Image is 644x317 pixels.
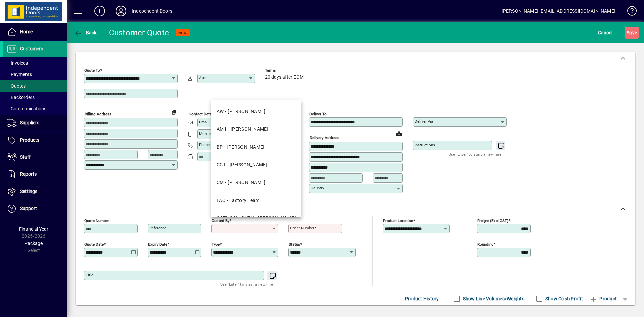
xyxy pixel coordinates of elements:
[211,192,301,209] mat-option: FAC - Factory Team
[86,273,93,277] mat-label: Title
[217,126,268,133] div: AM1 - [PERSON_NAME]
[477,242,493,246] mat-label: Rounding
[148,242,167,246] mat-label: Expiry date
[20,137,39,143] span: Products
[622,1,636,23] a: Knowledge Base
[89,5,110,17] button: Add
[217,179,266,186] div: CM - [PERSON_NAME]
[462,295,524,302] label: Show Line Volumes/Weights
[3,57,67,69] a: Invoices
[7,83,26,89] span: Quotes
[72,27,98,39] button: Back
[211,209,301,227] mat-option: HMS - Hayden Smith
[265,75,304,80] span: 20 days after EOM
[19,226,48,232] span: Financial Year
[3,115,67,131] a: Suppliers
[20,120,39,125] span: Suppliers
[3,132,67,149] a: Products
[586,293,620,305] button: Product
[217,215,296,222] div: [MEDICAL_DATA] - [PERSON_NAME]
[109,27,169,38] div: Customer Quote
[415,119,433,124] mat-label: Deliver via
[590,293,617,304] span: Product
[290,226,314,230] mat-label: Order number
[74,30,97,35] span: Back
[3,149,67,166] a: Staff
[84,68,100,73] mat-label: Quote To
[394,128,405,139] a: View on map
[217,197,260,204] div: FAC - Factory Team
[84,218,109,223] mat-label: Quote number
[169,107,179,117] button: Copy to Delivery address
[449,150,501,158] mat-hint: Use 'Enter' to start a new line
[625,27,639,39] button: Save
[217,108,266,115] div: AW - [PERSON_NAME]
[3,103,67,114] a: Communications
[217,144,265,151] div: BP - [PERSON_NAME]
[211,120,301,138] mat-option: AM1 - Angie Mehlhopt
[7,95,35,100] span: Backorders
[199,120,209,124] mat-label: Email
[3,92,67,103] a: Backorders
[67,27,104,39] app-page-header-button: Back
[7,72,32,77] span: Payments
[627,27,637,38] span: ave
[477,218,508,223] mat-label: Freight (excl GST)
[212,242,220,246] mat-label: Type
[3,23,67,40] a: Home
[402,293,442,305] button: Product History
[627,30,629,35] span: S
[220,280,273,288] mat-hint: Use 'Enter' to start a new line
[110,5,132,17] button: Profile
[3,183,67,200] a: Settings
[598,27,613,38] span: Cancel
[20,154,31,160] span: Staff
[3,69,67,80] a: Payments
[178,31,187,35] span: NEW
[132,6,172,16] div: Independent Doors
[502,6,615,16] div: [PERSON_NAME] [EMAIL_ADDRESS][DOMAIN_NAME]
[311,186,324,190] mat-label: Country
[309,112,327,116] mat-label: Deliver To
[405,293,439,304] span: Product History
[24,241,43,246] span: Package
[20,171,37,177] span: Reports
[212,218,229,223] mat-label: Quoted by
[3,200,67,217] a: Support
[211,156,301,174] mat-option: CCT - Cassie Cameron-Tait
[3,80,67,92] a: Quotes
[383,218,413,223] mat-label: Product location
[211,103,301,120] mat-option: AW - Alison Worden
[20,206,37,211] span: Support
[289,242,300,246] mat-label: Status
[20,46,43,51] span: Customers
[199,142,210,147] mat-label: Phone
[7,60,28,66] span: Invoices
[20,29,33,34] span: Home
[149,226,166,230] mat-label: Reference
[7,106,46,111] span: Communications
[544,295,583,302] label: Show Cost/Profit
[211,174,301,192] mat-option: CM - Chris Maguire
[199,75,206,80] mat-label: Attn
[84,242,104,246] mat-label: Quote date
[199,131,211,136] mat-label: Mobile
[3,166,67,183] a: Reports
[265,68,305,73] span: Terms
[415,143,435,147] mat-label: Instructions
[596,27,614,39] button: Cancel
[211,138,301,156] mat-option: BP - Brad Price
[20,189,37,194] span: Settings
[217,161,267,168] div: CCT - [PERSON_NAME]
